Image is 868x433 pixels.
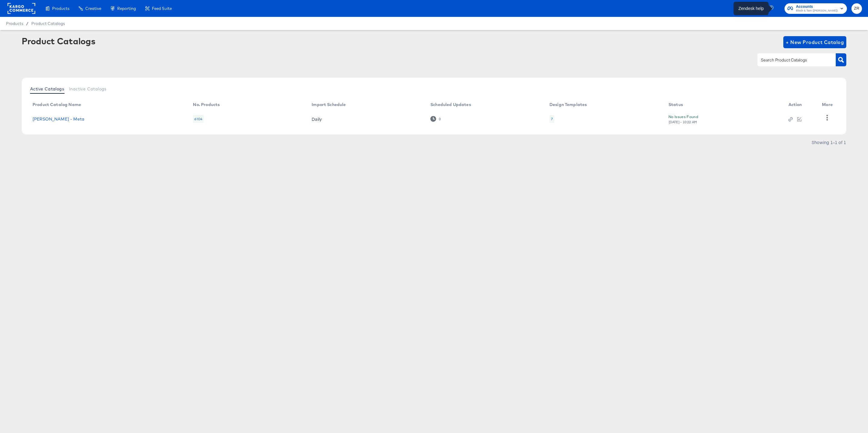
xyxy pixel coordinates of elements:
div: No. Products [193,102,220,107]
button: ZR [851,3,862,14]
span: Products [52,6,69,11]
div: 6104 [193,115,204,123]
th: Action [784,100,817,110]
button: + New Product Catalog [783,36,846,48]
a: [PERSON_NAME] - Meta [33,117,84,121]
span: Inactive Catalogs [69,86,107,91]
span: ZR [854,5,860,12]
button: AccountsBlock & Tam ([PERSON_NAME]) [785,3,847,14]
span: Feed Suite [152,6,172,11]
div: 7 [549,115,554,123]
th: Status [664,100,784,110]
div: Design Templates [549,102,587,107]
span: Accounts [796,4,838,10]
span: Active Catalogs [30,86,64,91]
span: Reporting [117,6,136,11]
span: / [23,21,31,26]
div: Product Catalogs [22,36,95,46]
div: Import Schedule [312,102,346,107]
span: Products [6,21,23,26]
div: 0 [430,116,441,122]
div: Scheduled Updates [430,102,471,107]
span: Block & Tam ([PERSON_NAME]) [796,8,838,13]
div: 0 [439,117,441,121]
th: More [817,100,840,110]
td: Daily [307,110,426,128]
input: Search Product Catalogs [760,57,824,64]
div: 7 [551,117,553,121]
div: Product Catalog Name [33,102,81,107]
span: Creative [85,6,101,11]
a: Product Catalogs [31,21,65,26]
span: + New Product Catalog [786,38,844,46]
div: Showing 1–1 of 1 [811,140,846,144]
